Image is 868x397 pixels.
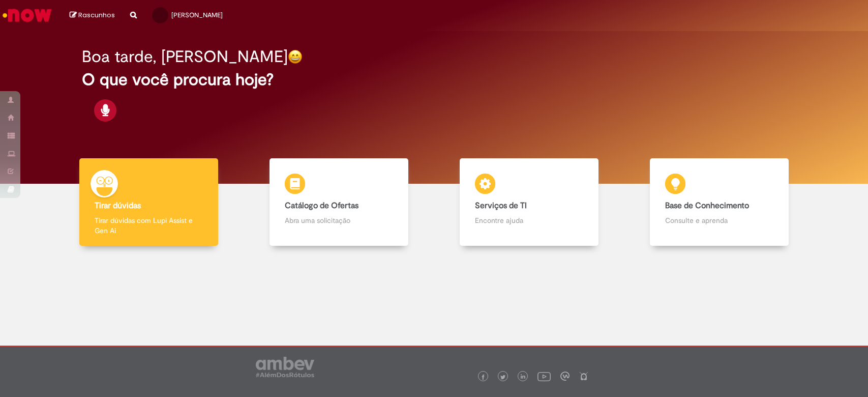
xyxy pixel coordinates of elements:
img: logo_footer_youtube.png [537,370,551,383]
span: Rascunhos [78,10,115,20]
p: Encontre ajuda [475,215,583,225]
b: Tirar dúvidas [95,201,141,211]
b: Catálogo de Ofertas [285,201,358,211]
img: happy-face.png [288,49,303,64]
img: ServiceNow [1,5,53,25]
a: Rascunhos [70,11,115,20]
span: [PERSON_NAME] [171,11,223,19]
img: logo_footer_linkedin.png [521,374,526,380]
img: logo_footer_naosei.png [579,372,588,381]
p: Tirar dúvidas com Lupi Assist e Gen Ai [95,215,203,236]
a: Base de Conhecimento Consulte e aprenda [624,158,815,246]
img: logo_footer_twitter.png [500,375,505,380]
a: Tirar dúvidas Tirar dúvidas com Lupi Assist e Gen Ai [53,158,244,246]
p: Abra uma solicitação [285,215,393,225]
b: Base de Conhecimento [665,201,749,211]
img: logo_footer_ambev_rotulo_gray.png [256,357,314,377]
b: Serviços de TI [475,201,527,211]
h2: Boa tarde, [PERSON_NAME] [82,48,288,66]
p: Consulte e aprenda [665,215,773,225]
a: Catálogo de Ofertas Abra uma solicitação [244,158,434,246]
img: logo_footer_facebook.png [481,375,486,380]
img: logo_footer_workplace.png [560,372,570,381]
h2: O que você procura hoje? [82,71,786,89]
a: Serviços de TI Encontre ajuda [434,158,624,246]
